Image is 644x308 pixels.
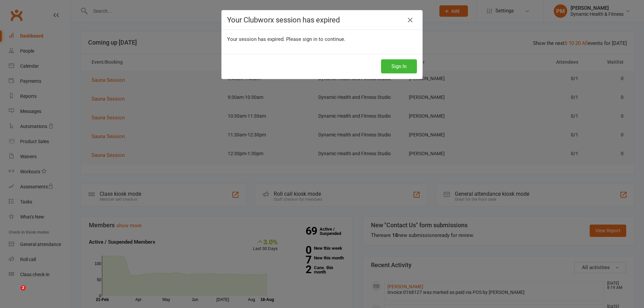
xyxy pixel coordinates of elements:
span: Your session has expired. Please sign in to continue. [227,36,345,42]
h4: Your Clubworx session has expired [227,16,417,24]
a: Close [405,15,416,25]
button: Sign In [381,59,417,73]
span: 2 [20,285,26,291]
iframe: Intercom live chat [7,285,23,301]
